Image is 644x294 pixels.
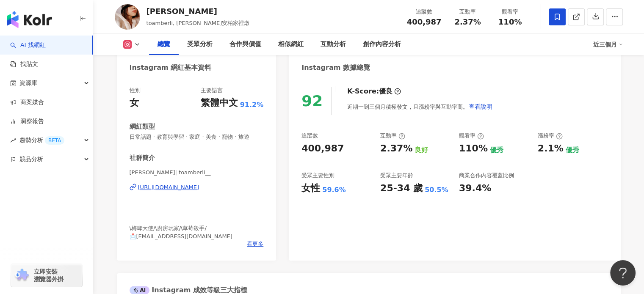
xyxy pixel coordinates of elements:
[130,225,232,239] span: \梅啤大使/\廚房玩家/\草莓殺手/ 📩[EMAIL_ADDRESS][DOMAIN_NAME]
[425,185,448,195] div: 50.5%
[301,172,334,179] div: 受眾主要性別
[459,182,491,195] div: 39.4%
[130,122,155,131] div: 網紅類型
[494,8,526,16] div: 觀看率
[146,20,250,26] span: toamberli, [PERSON_NAME]安柏家裡燉
[130,133,264,141] span: 日常話題 · 教育與學習 · 家庭 · 美食 · 寵物 · 旅遊
[380,142,412,155] div: 2.37%
[322,185,346,195] div: 59.6%
[407,17,442,26] span: 400,987
[380,182,423,195] div: 25-34 歲
[10,41,46,49] a: searchAI 找網紅
[130,169,264,176] span: [PERSON_NAME]| toamberli__
[19,150,43,169] span: 競品分析
[130,96,139,110] div: 女
[130,184,264,191] a: [URL][DOMAIN_NAME]
[469,103,492,110] span: 查看說明
[247,240,263,248] span: 看更多
[240,100,264,110] span: 91.2%
[130,87,141,94] div: 性別
[380,132,405,140] div: 互動率
[468,98,493,115] button: 查看說明
[201,87,223,94] div: 主要語言
[115,4,140,30] img: KOL Avatar
[19,131,64,150] span: 趨勢分析
[538,132,563,140] div: 漲粉率
[459,132,484,140] div: 觀看率
[45,136,64,145] div: BETA
[201,96,238,110] div: 繁體中文
[593,38,623,51] div: 近三個月
[7,11,52,28] img: logo
[459,172,514,179] div: 商業合作內容覆蓋比例
[301,182,320,195] div: 女性
[415,146,428,155] div: 良好
[490,146,503,155] div: 優秀
[138,184,199,191] div: [URL][DOMAIN_NAME]
[11,264,82,287] a: chrome extension立即安裝 瀏覽器外掛
[229,39,261,49] div: 合作與價值
[538,142,564,155] div: 2.1%
[498,18,522,26] span: 110%
[566,146,579,155] div: 優秀
[146,6,250,16] div: [PERSON_NAME]
[10,117,44,126] a: 洞察報告
[452,8,484,16] div: 互動率
[10,137,16,143] span: rise
[347,87,401,96] div: K-Score :
[347,98,493,115] div: 近期一到三個月積極發文，且漲粉率與互動率高。
[454,18,481,26] span: 2.37%
[379,87,392,96] div: 優良
[130,154,155,162] div: 社群簡介
[10,60,38,69] a: 找貼文
[301,92,323,110] div: 92
[407,8,442,16] div: 追蹤數
[158,39,170,49] div: 總覽
[34,268,64,283] span: 立即安裝 瀏覽器外掛
[301,142,344,155] div: 400,987
[278,39,304,49] div: 相似網紅
[187,39,213,49] div: 受眾分析
[301,63,370,72] div: Instagram 數據總覽
[19,74,37,93] span: 資源庫
[610,260,636,286] iframe: Help Scout Beacon - Open
[321,39,346,49] div: 互動分析
[10,98,44,107] a: 商案媒合
[363,39,401,49] div: 創作內容分析
[130,63,212,72] div: Instagram 網紅基本資料
[14,269,30,282] img: chrome extension
[380,172,413,179] div: 受眾主要年齡
[459,142,488,155] div: 110%
[301,132,318,140] div: 追蹤數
